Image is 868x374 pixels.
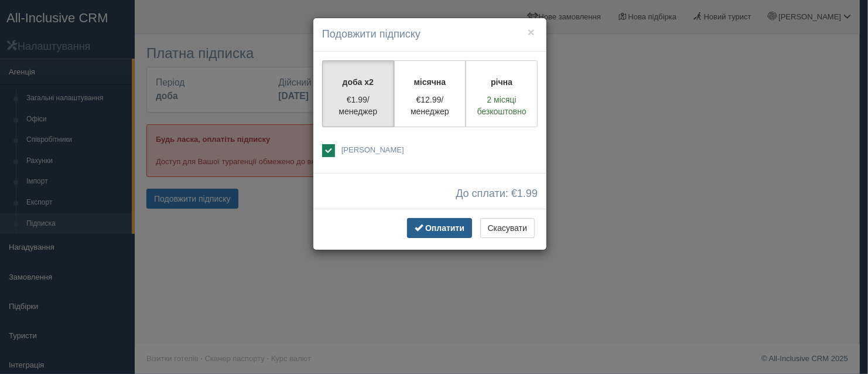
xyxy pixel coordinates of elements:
p: €12.99/менеджер [402,94,459,117]
p: 2 місяці безкоштовно [473,94,530,117]
span: [PERSON_NAME] [341,145,404,154]
span: До сплати: € [456,188,538,200]
p: €1.99/менеджер [330,94,387,117]
span: 1.99 [517,188,538,199]
button: Оплатити [407,218,472,238]
p: річна [473,76,530,88]
button: Скасувати [480,218,535,238]
p: доба x2 [330,76,387,88]
p: місячна [402,76,459,88]
h4: Подовжити підписку [322,27,538,42]
button: × [528,26,535,38]
span: Оплатити [425,223,464,233]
